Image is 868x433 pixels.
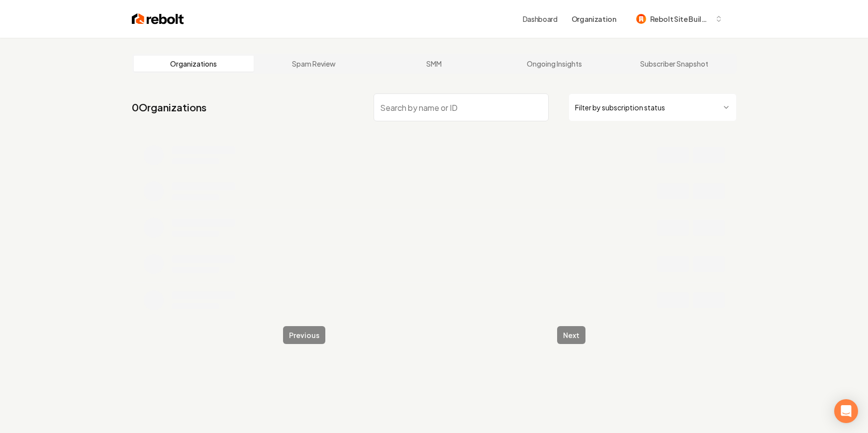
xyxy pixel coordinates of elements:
[494,56,614,72] a: Ongoing Insights
[374,93,549,121] input: Search by name or ID
[636,14,646,24] img: Rebolt Site Builder
[132,12,184,26] img: Rebolt Logo
[650,14,711,24] span: Rebolt Site Builder
[134,56,254,72] a: Organizations
[374,56,494,72] a: SMM
[132,100,206,114] a: 0Organizations
[834,399,858,423] div: Open Intercom Messenger
[614,56,735,72] a: Subscriber Snapshot
[254,56,374,72] a: Spam Review
[566,10,622,28] button: Organization
[523,14,558,24] a: Dashboard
